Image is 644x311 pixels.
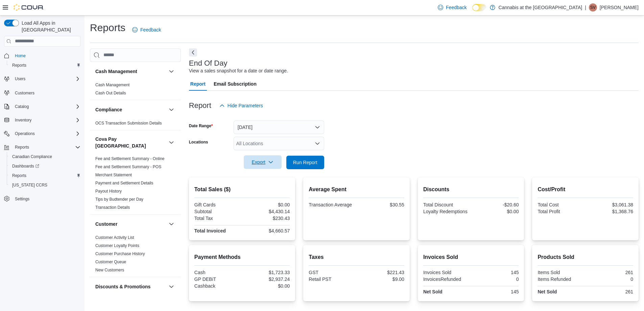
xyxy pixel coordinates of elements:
[358,276,404,282] div: $9.00
[95,283,166,290] button: Discounts & Promotions
[1,51,83,61] button: Home
[15,76,25,82] span: Users
[12,75,80,83] span: Users
[1,129,83,138] button: Operations
[15,53,26,59] span: Home
[167,67,175,75] button: Cash Management
[194,216,241,221] div: Total Tax
[189,139,208,145] label: Locations
[95,82,129,88] span: Cash Management
[15,90,34,96] span: Customers
[12,103,80,111] span: Catalog
[589,3,597,12] div: Scott VR
[7,152,83,161] button: Canadian Compliance
[538,253,633,261] h2: Products Sold
[9,172,29,180] a: Reports
[538,202,584,207] div: Total Cost
[12,195,32,203] a: Settings
[129,23,164,37] a: Feedback
[243,228,290,234] div: $4,660.57
[9,153,80,161] span: Canadian Compliance
[95,259,126,265] span: Customer Queue
[194,209,241,214] div: Subtotal
[95,106,122,113] h3: Compliance
[189,59,228,67] h3: End Of Day
[167,283,175,291] button: Discounts & Promotions
[9,181,50,189] a: [US_STATE] CCRS
[9,61,80,69] span: Reports
[309,185,404,194] h2: Average Spent
[90,119,181,130] div: Compliance
[189,102,211,110] h3: Report
[140,26,161,33] span: Feedback
[7,61,83,70] button: Reports
[472,4,486,11] input: Dark Mode
[309,253,404,261] h2: Taxes
[12,173,26,178] span: Reports
[309,270,355,275] div: GST
[15,145,29,150] span: Reports
[194,185,290,194] h2: Total Sales ($)
[95,205,130,210] a: Transaction Details
[194,228,226,234] strong: Total Invoiced
[95,121,162,126] a: OCS Transaction Submission Details
[95,260,126,264] a: Customer Queue
[194,202,241,207] div: Gift Cards
[243,276,290,282] div: $2,937.24
[95,243,139,248] a: Customer Loyalty Points
[423,253,519,261] h2: Invoices Sold
[1,142,83,152] button: Reports
[194,276,241,282] div: GP DEBiT
[472,276,519,282] div: 0
[12,143,32,151] button: Reports
[435,1,469,14] a: Feedback
[472,270,519,275] div: 145
[472,11,473,12] span: Dark Mode
[95,181,153,185] a: Payment and Settlement Details
[15,117,31,123] span: Inventory
[12,143,80,151] span: Reports
[90,21,125,35] h1: Reports
[7,161,83,171] a: Dashboards
[12,88,80,97] span: Customers
[95,91,126,95] a: Cash Out Details
[12,154,52,159] span: Canadian Compliance
[167,220,175,228] button: Customer
[7,171,83,180] button: Reports
[1,102,83,111] button: Catalog
[12,51,80,60] span: Home
[194,283,241,289] div: Cashback
[243,283,290,289] div: $0.00
[243,202,290,207] div: $0.00
[189,123,213,129] label: Date Range
[12,63,26,68] span: Reports
[95,188,122,194] span: Payout History
[7,180,83,190] button: [US_STATE] CCRS
[167,138,175,147] button: Cova Pay [GEOGRAPHIC_DATA]
[217,99,266,112] button: Hide Parameters
[9,61,29,69] a: Reports
[4,48,80,221] nav: Complex example
[248,155,278,169] span: Export
[95,180,153,186] span: Payment and Settlement Details
[538,209,584,214] div: Total Profit
[12,89,37,97] a: Customers
[587,289,633,294] div: 261
[499,3,582,12] p: Cannabis at the [GEOGRAPHIC_DATA]
[15,196,29,202] span: Settings
[194,253,290,261] h2: Payment Methods
[446,4,467,11] span: Feedback
[12,52,28,60] a: Home
[309,276,355,282] div: Retail PST
[309,202,355,207] div: Transaction Average
[293,159,317,166] span: Run Report
[9,153,55,161] a: Canadian Compliance
[590,3,596,12] span: SV
[538,185,633,194] h2: Cost/Profit
[95,251,145,257] span: Customer Purchase History
[286,156,324,169] button: Run Report
[358,202,404,207] div: $30.55
[1,74,83,84] button: Users
[95,221,166,227] button: Customer
[585,3,586,12] p: |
